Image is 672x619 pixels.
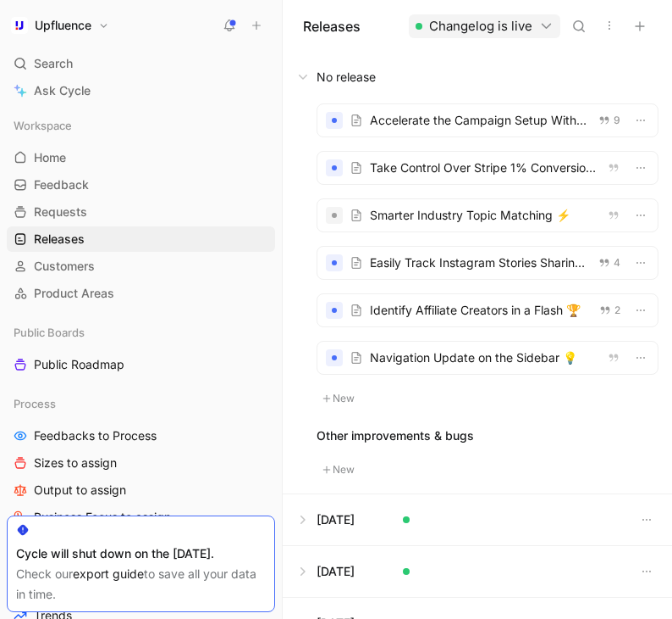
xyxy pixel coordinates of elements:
[7,51,275,76] div: Search
[7,226,275,252] a: Releases
[7,423,275,449] a: Feedbacks to Process
[595,254,624,272] button: 4
[614,115,620,125] span: 9
[7,352,275,377] a: Public Roadmap
[7,145,275,170] a: Home
[7,450,275,476] a: Sizes to assign
[16,544,266,564] div: Cycle will shut down on the [DATE].
[16,564,266,605] div: Check our to save all your data in time.
[11,17,28,34] img: Upfluence
[7,320,275,345] div: Public Boards
[317,426,658,446] div: Other improvements & bugs
[34,176,89,193] span: Feedback
[34,509,171,526] span: Business Focus to assign
[7,113,275,138] div: Workspace
[7,14,113,37] button: UpfluenceUpfluence
[34,53,73,74] span: Search
[34,482,126,499] span: Output to assign
[34,204,87,220] span: Requests
[7,172,275,198] a: Feedback
[34,285,114,302] span: Product Areas
[14,324,85,341] span: Public Boards
[34,231,85,248] span: Releases
[34,149,66,166] span: Home
[317,460,361,480] button: New
[614,258,620,268] span: 4
[35,18,91,33] h1: Upfluence
[614,305,620,315] span: 2
[14,395,56,412] span: Process
[596,301,624,320] button: 2
[34,427,157,444] span: Feedbacks to Process
[7,281,275,306] a: Product Areas
[7,505,275,530] a: Business Focus to assign
[7,477,275,503] a: Output to assign
[73,566,144,581] a: export guide
[34,356,124,373] span: Public Roadmap
[34,258,95,275] span: Customers
[7,391,275,416] div: Process
[7,78,275,103] a: Ask Cycle
[7,254,275,279] a: Customers
[7,391,275,530] div: ProcessFeedbacks to ProcessSizes to assignOutput to assignBusiness Focus to assign
[595,111,624,130] button: 9
[14,117,72,134] span: Workspace
[303,16,361,36] h1: Releases
[409,14,560,38] button: Changelog is live
[34,81,91,101] span: Ask Cycle
[7,320,275,377] div: Public BoardsPublic Roadmap
[7,199,275,225] a: Requests
[317,388,361,409] button: New
[34,454,117,471] span: Sizes to assign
